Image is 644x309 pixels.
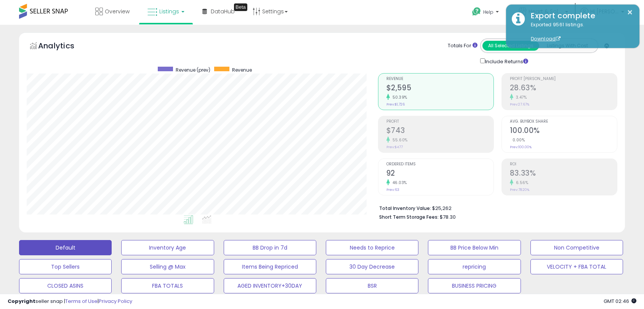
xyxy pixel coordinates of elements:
div: seller snap | | [8,298,132,305]
button: CLOSED ASINS [19,278,112,293]
b: Total Inventory Value: [379,205,431,211]
span: Listings [159,8,179,15]
a: Download [531,35,561,42]
h2: 83.33% [510,169,617,179]
small: 55.60% [390,137,408,143]
i: Get Help [472,7,481,16]
span: ROI [510,162,617,167]
span: Revenue (prev) [176,67,210,73]
span: Revenue [386,77,493,81]
small: Prev: 78.20% [510,187,529,192]
div: Export complete [525,10,634,21]
span: Overview [105,8,130,15]
span: Ordered Items [386,162,493,167]
div: Include Returns [474,57,537,66]
strong: Copyright [8,298,35,305]
span: 2025-10-13 02:46 GMT [604,298,636,305]
button: Default [19,240,112,255]
button: 30 Day Decrease [326,259,418,274]
small: 3.47% [513,94,527,100]
small: Prev: $477 [386,145,403,149]
button: BB Price Below Min [428,240,521,255]
div: Tooltip anchor [234,3,247,11]
span: Profit [386,120,493,124]
small: Prev: $1,726 [386,102,405,107]
button: Items Being Repriced [224,259,316,274]
a: Privacy Policy [99,298,132,305]
button: Selling @ Max [121,259,214,274]
span: $78.30 [440,213,456,221]
button: Top Sellers [19,259,112,274]
button: Needs to Reprice [326,240,418,255]
h2: 92 [386,169,493,179]
button: AGED INVENTORY+30DAY [224,278,316,293]
small: 46.03% [390,180,407,186]
button: VELOCITY + FBA TOTAL [530,259,623,274]
button: All Selected Listings [482,41,539,51]
li: $25,262 [379,203,612,212]
button: Non Competitive [530,240,623,255]
button: BB Drop in 7d [224,240,316,255]
button: × [627,8,633,17]
b: Short Term Storage Fees: [379,214,439,220]
span: Profit [PERSON_NAME] [510,77,617,81]
small: 50.39% [390,94,407,100]
h5: Analytics [38,40,89,53]
h2: $743 [386,126,493,136]
span: Avg. Buybox Share [510,120,617,124]
span: Revenue [232,67,252,73]
small: 0.00% [510,137,525,143]
button: BUSINESS PRICING [428,278,521,293]
button: BSR [326,278,418,293]
span: DataHub [211,8,235,15]
small: Prev: 27.67% [510,102,529,107]
h2: 100.00% [510,126,617,136]
a: Terms of Use [65,298,98,305]
div: Totals For [448,42,477,50]
h2: $2,595 [386,83,493,94]
small: Prev: 100.00% [510,145,532,149]
a: Help [466,1,506,25]
small: Prev: 63 [386,187,399,192]
span: Help [483,9,493,15]
button: FBA TOTALS [121,278,214,293]
div: Exported 9561 listings. [525,21,634,43]
button: repricing [428,259,521,274]
h2: 28.63% [510,83,617,94]
button: Inventory Age [121,240,214,255]
small: 6.56% [513,180,529,186]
